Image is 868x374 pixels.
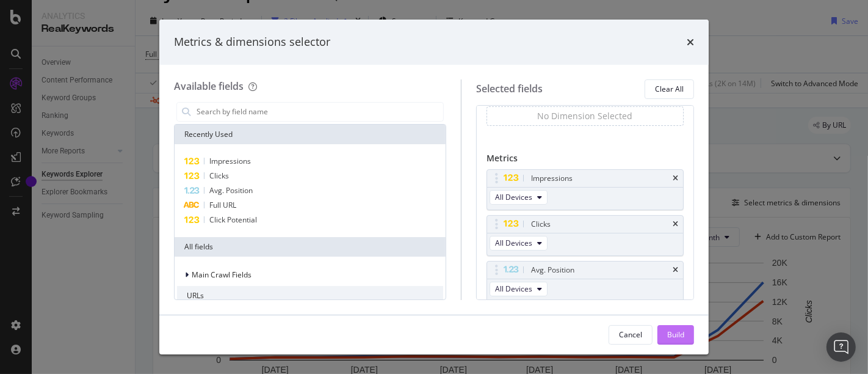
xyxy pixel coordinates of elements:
[531,264,574,276] div: Avg. Position
[687,34,694,50] div: times
[486,169,684,210] div: ImpressionstimesAll Devices
[486,152,684,169] div: Metrics
[495,192,532,202] span: All Devices
[209,200,236,210] span: Full URL
[175,125,446,144] div: Recently Used
[486,215,684,256] div: ClickstimesAll Devices
[531,172,573,185] div: Impressions
[538,110,633,122] div: No Dimension Selected
[495,238,532,248] span: All Devices
[645,79,694,99] button: Clear All
[673,175,678,182] div: times
[209,170,229,181] span: Clicks
[177,286,443,306] div: URLs
[476,82,543,96] div: Selected fields
[159,20,709,354] div: modal
[667,329,684,340] div: Build
[174,34,330,50] div: Metrics & dimensions selector
[209,156,251,166] span: Impressions
[490,190,548,205] button: All Devices
[195,103,443,121] input: Search by field name
[673,266,678,274] div: times
[673,221,678,228] div: times
[209,215,257,225] span: Click Potential
[209,185,253,196] span: Avg. Position
[609,325,653,345] button: Cancel
[619,329,642,340] div: Cancel
[657,325,694,345] button: Build
[531,218,551,230] div: Clicks
[174,79,244,93] div: Available fields
[655,84,684,94] div: Clear All
[486,261,684,302] div: Avg. PositiontimesAll Devices
[175,237,446,257] div: All fields
[490,282,548,296] button: All Devices
[490,236,548,251] button: All Devices
[495,284,532,294] span: All Devices
[826,332,856,362] div: Open Intercom Messenger
[192,269,251,280] span: Main Crawl Fields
